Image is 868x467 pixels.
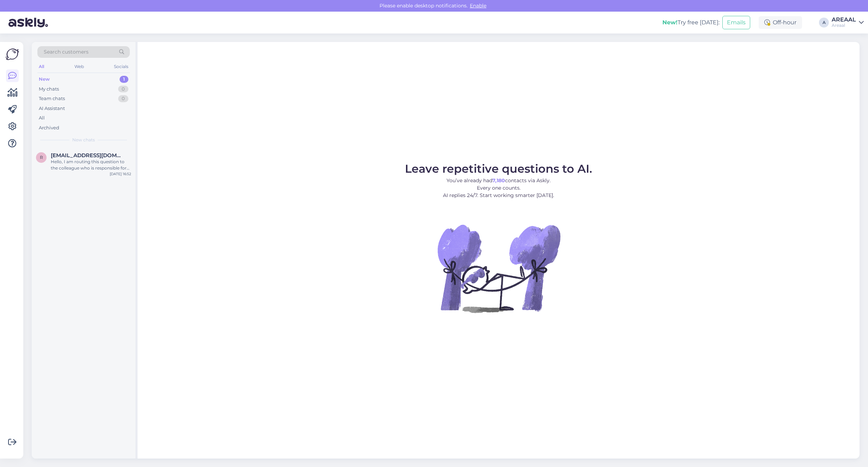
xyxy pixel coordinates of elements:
[51,159,131,171] div: Hello, I am routing this question to the colleague who is responsible for this topic. The reply m...
[110,171,131,177] div: [DATE] 16:52
[39,124,59,131] div: Archived
[405,177,592,199] p: You’ve already had contacts via Askly. Every one counts. AI replies 24/7. Start working smarter [...
[40,155,43,160] span: r
[118,86,128,93] div: 0
[39,105,65,112] div: AI Assistant
[113,62,130,71] div: Socials
[405,162,592,176] span: Leave repetitive questions to AI.
[832,17,856,23] div: AREAAL
[39,76,50,83] div: New
[468,2,488,9] span: Enable
[6,48,19,61] img: Askly Logo
[44,48,89,56] span: Search customers
[73,62,85,71] div: Web
[118,95,128,102] div: 0
[819,18,829,27] div: A
[662,18,720,27] div: Try free [DATE]:
[39,86,59,93] div: My chats
[39,95,65,102] div: Team chats
[722,16,750,29] button: Emails
[37,62,45,71] div: All
[51,152,124,159] span: ristofuchs@gmail.com
[120,76,128,83] div: 1
[662,19,678,26] b: New!
[759,16,802,29] div: Off-hour
[39,115,45,122] div: All
[832,23,856,28] div: Areaal
[435,205,562,332] img: No Chat active
[832,17,864,28] a: AREAALAreaal
[492,177,505,184] b: 7,180
[72,137,95,143] span: New chats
